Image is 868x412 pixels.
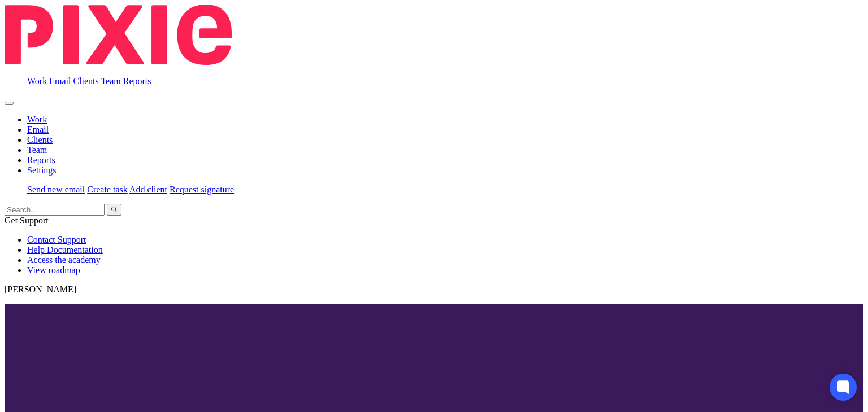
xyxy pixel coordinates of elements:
[5,5,232,65] img: Pixie
[5,204,105,216] input: Search
[107,204,121,216] button: Search
[27,265,80,275] a: View roadmap
[129,185,167,194] a: Add client
[27,235,86,244] a: Contact Support
[27,165,57,175] a: Settings
[5,284,863,295] p: [PERSON_NAME]
[27,115,47,124] a: Work
[27,155,55,165] a: Reports
[27,135,53,144] a: Clients
[27,255,101,265] a: Access the academy
[101,76,120,86] a: Team
[27,245,103,255] a: Help Documentation
[27,145,47,155] a: Team
[87,185,128,194] a: Create task
[49,76,71,86] a: Email
[27,185,85,194] a: Send new email
[170,185,234,194] a: Request signature
[5,216,49,225] span: Get Support
[123,76,151,86] a: Reports
[73,76,98,86] a: Clients
[27,125,49,134] a: Email
[27,76,47,86] a: Work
